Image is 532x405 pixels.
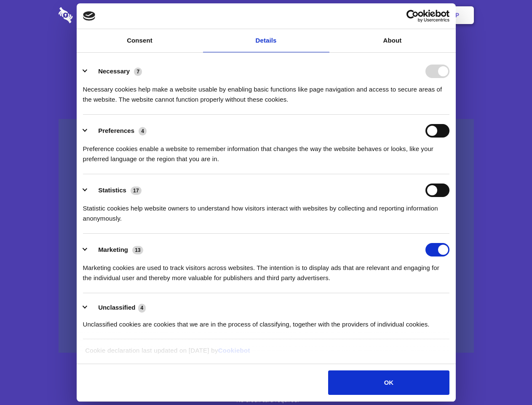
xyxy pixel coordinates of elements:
button: Marketing (13) [83,243,149,256]
button: Preferences (4) [83,124,152,138]
a: Pricing [247,2,284,28]
a: Contact [342,2,380,28]
span: 17 [131,186,142,195]
img: logo-wordmark-white-trans-d4663122ce5f474addd5e946df7df03e33cb6a1c49d2221995e7729f52c070b2.svg [59,7,131,23]
button: Statistics (17) [83,184,147,197]
label: Statistics [98,186,126,194]
a: Consent [77,29,203,52]
span: 4 [139,127,147,135]
span: 13 [132,246,143,254]
label: Marketing [98,246,128,253]
span: 4 [138,304,146,312]
button: Necessary (7) [83,65,147,78]
h1: Eliminate Slack Data Loss. [59,38,474,68]
label: Preferences [98,127,134,134]
button: OK [328,370,449,395]
a: Details [203,29,329,52]
label: Necessary [98,67,130,75]
div: Marketing cookies are used to track visitors across websites. The intention is to display ads tha... [83,256,449,283]
div: Cookie declaration last updated on [DATE] by [79,346,453,362]
a: Usercentrics Cookiebot - opens in a new window [376,10,449,22]
div: Unclassified cookies are cookies that we are in the process of classifying, together with the pro... [83,313,449,329]
a: About [329,29,456,52]
div: Statistic cookies help website owners to understand how visitors interact with websites by collec... [83,197,449,224]
a: Login [382,2,419,28]
div: Necessary cookies help make a website usable by enabling basic functions like page navigation and... [83,78,449,105]
iframe: Drift Widget Chat Controller [490,363,522,395]
h4: Auto-redaction of sensitive data, encrypted data sharing and self-destructing private chats. Shar... [59,77,474,105]
a: Wistia video thumbnail [59,119,474,353]
a: Cookiebot [218,347,250,354]
div: Preference cookies enable a website to remember information that changes the way the website beha... [83,138,449,164]
button: Unclassified (4) [83,302,151,313]
img: logo [83,11,96,21]
span: 7 [134,67,142,76]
